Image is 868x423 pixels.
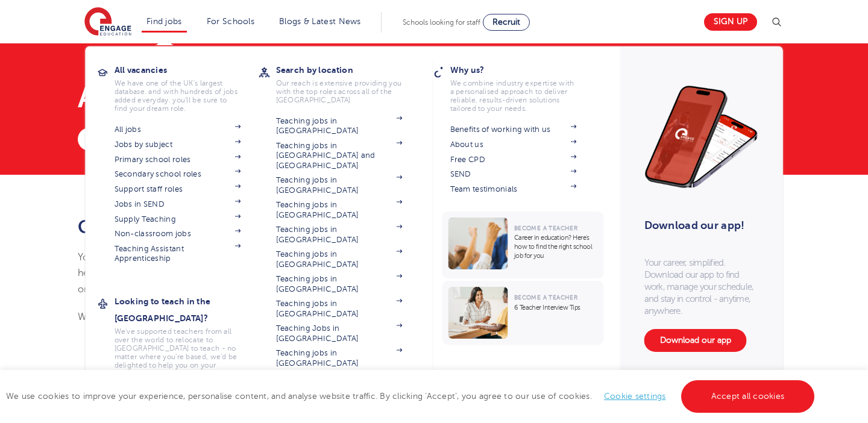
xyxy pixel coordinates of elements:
[276,299,403,319] a: Teaching jobs in [GEOGRAPHIC_DATA]
[450,184,577,194] a: Team testimonials
[483,14,530,31] a: Recruit
[276,116,403,136] a: Teaching jobs in [GEOGRAPHIC_DATA]
[115,199,241,209] a: Jobs in SEND
[115,244,241,264] a: Teaching Assistant Apprenticeship
[403,18,480,27] span: Schools looking for staff
[492,17,520,27] span: Recruit
[276,324,403,343] a: Teaching Jobs in [GEOGRAPHIC_DATA]
[514,225,577,231] span: Become a Teacher
[115,79,241,113] p: We have one of the UK's largest database. and with hundreds of jobs added everyday. you'll be sur...
[644,329,747,352] a: Download our app
[450,140,577,149] a: About us
[78,83,791,112] h1: Application Confirmation
[681,380,815,413] a: Accept all cookies
[450,79,577,113] p: We combine industry expertise with a personalised approach to deliver reliable, results-driven so...
[78,128,128,151] a: Back
[78,249,547,297] p: Your application has been submitted and our team will get right to work matching you to this role...
[115,327,241,378] p: We've supported teachers from all over the world to relocate to [GEOGRAPHIC_DATA] to teach - no m...
[604,392,666,401] a: Cookie settings
[450,61,595,113] a: Why us?We combine industry expertise with a personalised approach to deliver reliable, results-dr...
[450,61,595,78] h3: Why us?
[276,61,421,104] a: Search by locationOur reach is extensive providing you with the top roles across all of the [GEOG...
[276,141,403,171] a: Teaching jobs in [GEOGRAPHIC_DATA] and [GEOGRAPHIC_DATA]
[450,169,577,179] a: SEND
[146,17,182,26] a: Find jobs
[514,294,577,301] span: Become a Teacher
[78,217,547,237] h2: Great news!
[276,249,403,269] a: Teaching jobs in [GEOGRAPHIC_DATA]
[644,212,753,239] h3: Download our app!
[115,169,241,179] a: Secondary school roles
[276,225,403,245] a: Teaching jobs in [GEOGRAPHIC_DATA]
[442,281,607,345] a: Become a Teacher6 Teacher Interview Tips
[644,257,759,317] p: Your career, simplified. Download our app to find work, manage your schedule, and stay in control...
[115,125,241,134] a: All jobs
[704,13,757,31] a: Sign up
[279,17,361,26] a: Blogs & Latest News
[450,125,577,134] a: Benefits of working with us
[115,215,241,224] a: Supply Teaching
[115,61,259,113] a: All vacanciesWe have one of the UK's largest database. and with hundreds of jobs added everyday. ...
[115,293,259,327] h3: Looking to teach in the [GEOGRAPHIC_DATA]?
[115,155,241,164] a: Primary school roles
[442,211,607,278] a: Become a TeacherCareer in education? Here’s how to find the right school job for you
[115,140,241,149] a: Jobs by subject
[276,200,403,220] a: Teaching jobs in [GEOGRAPHIC_DATA]
[276,61,421,78] h3: Search by location
[115,229,241,239] a: Non-classroom jobs
[514,303,598,312] p: 6 Teacher Interview Tips
[276,348,403,368] a: Teaching jobs in [GEOGRAPHIC_DATA]
[78,309,547,325] p: We look forward to working with you!
[276,175,403,195] a: Teaching jobs in [GEOGRAPHIC_DATA]
[115,293,259,378] a: Looking to teach in the [GEOGRAPHIC_DATA]?We've supported teachers from all over the world to rel...
[276,79,403,104] p: Our reach is extensive providing you with the top roles across all of the [GEOGRAPHIC_DATA]
[207,17,254,26] a: For Schools
[84,7,131,37] img: Engage Education
[115,61,259,78] h3: All vacancies
[450,155,577,164] a: Free CPD
[115,184,241,194] a: Support staff roles
[276,274,403,294] a: Teaching jobs in [GEOGRAPHIC_DATA]
[6,392,817,401] span: We use cookies to improve your experience, personalise content, and analyse website traffic. By c...
[514,233,598,260] p: Career in education? Here’s how to find the right school job for you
